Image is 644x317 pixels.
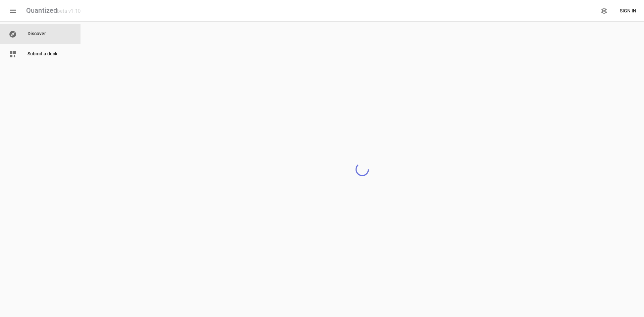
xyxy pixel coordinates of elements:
[26,7,80,15] a: Quantizedbeta v1.10
[596,3,612,19] a: Click here to file a bug report or request a feature!
[28,30,72,38] p: Discover
[617,5,639,17] a: Sign In
[28,50,72,58] p: Submit a deck
[57,8,80,14] div: beta v1.10
[620,7,636,15] span: Sign In
[26,7,80,15] div: Quantized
